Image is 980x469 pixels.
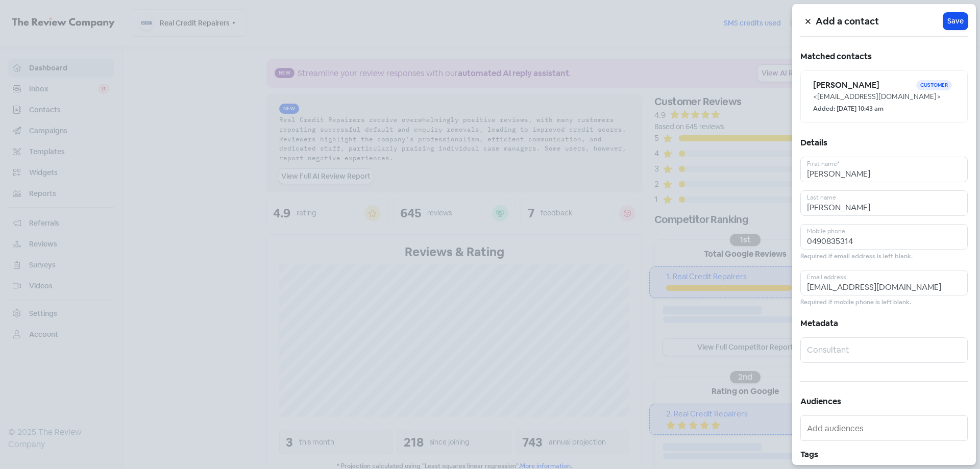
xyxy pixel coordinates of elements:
[943,13,968,30] button: Save
[800,252,913,261] small: Required if email address is left blank.
[800,135,968,151] h5: Details
[800,447,968,462] h5: Tags
[947,16,964,27] span: Save
[800,316,968,331] h5: Metadata
[800,337,968,363] input: Consultant
[813,104,884,114] small: Added: [DATE] 10:43 am
[813,91,955,102] div: <[EMAIL_ADDRESS][DOMAIN_NAME]>
[800,70,968,123] a: [PERSON_NAME]Customer<[EMAIL_ADDRESS][DOMAIN_NAME]>Added: [DATE] 10:43 am
[813,80,916,91] h6: [PERSON_NAME]
[800,190,968,216] input: Last name
[807,420,963,436] input: Add audiences
[800,298,911,307] small: Required if mobile phone is left blank.
[800,49,968,64] h5: Matched contacts
[800,224,968,250] input: Mobile phone
[800,270,968,295] input: Email address
[816,14,943,29] h5: Add a contact
[916,80,952,90] span: Customer
[800,394,968,409] h5: Audiences
[800,157,968,182] input: First name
